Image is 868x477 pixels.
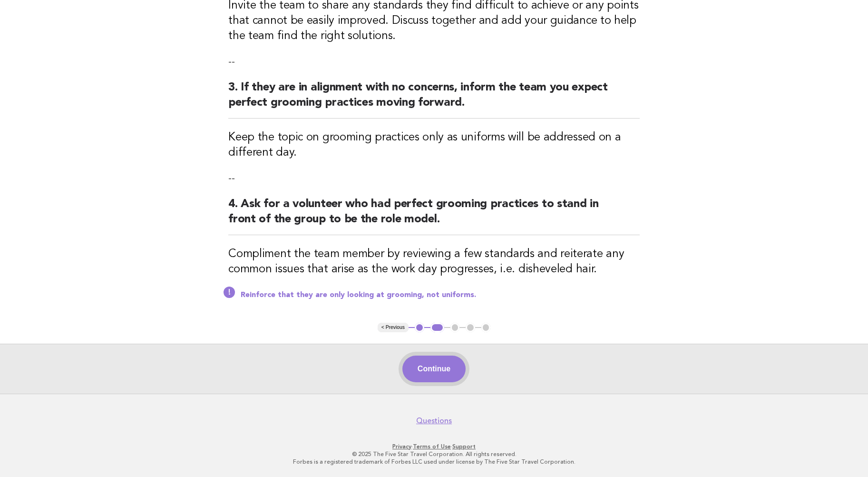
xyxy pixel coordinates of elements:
button: < Previous [378,323,409,332]
button: Continue [402,356,466,382]
p: -- [228,55,640,69]
p: Reinforce that they are only looking at grooming, not uniforms. [241,290,640,300]
p: -- [228,172,640,185]
h3: Compliment the team member by reviewing a few standards and reiterate any common issues that aris... [228,247,640,277]
button: 1 [415,323,424,332]
a: Support [452,443,476,450]
h2: 4. Ask for a volunteer who had perfect grooming practices to stand in front of the group to be th... [228,197,640,235]
button: 2 [430,323,444,332]
p: Forbes is a registered trademark of Forbes LLC used under license by The Five Star Travel Corpora... [143,458,725,466]
a: Questions [416,416,452,426]
a: Privacy [392,443,411,450]
p: © 2025 The Five Star Travel Corporation. All rights reserved. [143,450,725,458]
p: · · [143,443,725,450]
h2: 3. If they are in alignment with no concerns, inform the team you expect perfect grooming practic... [228,80,640,119]
h3: Keep the topic on grooming practices only as uniforms will be addressed on a different day. [228,130,640,160]
a: Terms of Use [413,443,451,450]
